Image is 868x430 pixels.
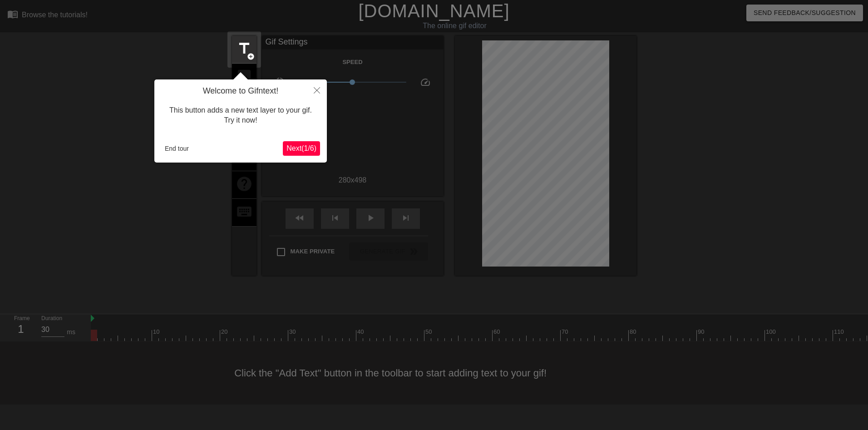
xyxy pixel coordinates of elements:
button: Next [283,141,320,156]
button: Close [307,79,327,100]
button: End tour [161,142,192,155]
span: Next ( 1 / 6 ) [286,144,316,152]
div: This button adds a new text layer to your gif. Try it now! [161,96,320,135]
h4: Welcome to Gifntext! [161,86,320,96]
